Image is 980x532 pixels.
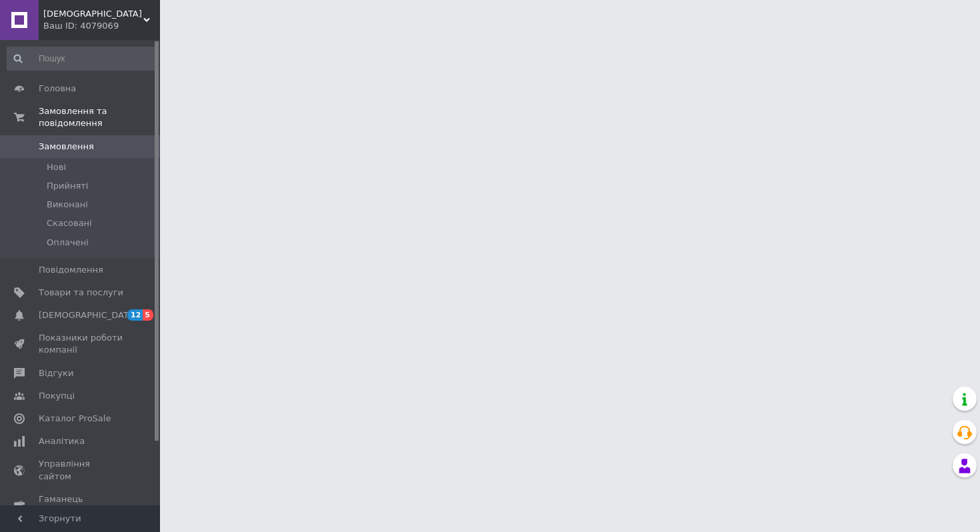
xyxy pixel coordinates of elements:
[47,161,66,173] span: Нові
[127,309,143,321] span: 12
[7,47,157,71] input: Пошук
[39,83,76,95] span: Головна
[39,264,103,276] span: Повідомлення
[39,458,123,482] span: Управління сайтом
[43,8,143,20] span: BUDNI
[47,217,92,229] span: Скасовані
[47,180,88,192] span: Прийняті
[39,332,123,356] span: Показники роботи компанії
[39,413,111,425] span: Каталог ProSale
[43,20,160,32] div: Ваш ID: 4079069
[39,309,137,321] span: [DEMOGRAPHIC_DATA]
[143,309,153,321] span: 5
[47,199,88,211] span: Виконані
[39,287,123,299] span: Товари та послуги
[39,105,160,129] span: Замовлення та повідомлення
[39,493,123,517] span: Гаманець компанії
[39,141,94,153] span: Замовлення
[39,367,73,379] span: Відгуки
[47,237,89,249] span: Оплачені
[39,435,85,447] span: Аналітика
[39,390,75,402] span: Покупці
